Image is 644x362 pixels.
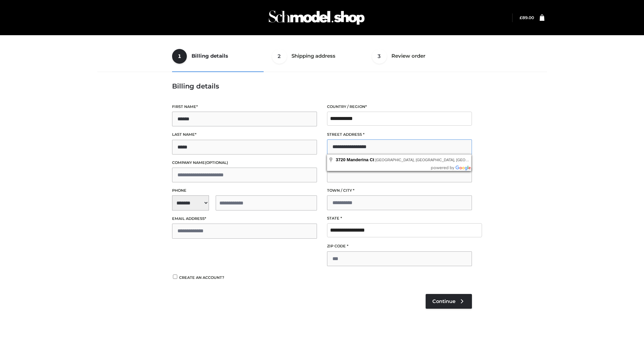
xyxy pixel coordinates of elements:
[205,160,228,165] span: (optional)
[327,104,472,110] label: Country / Region
[172,187,317,194] label: Phone
[520,15,534,20] a: £89.00
[520,15,522,20] span: £
[327,243,472,249] label: ZIP Code
[172,216,317,222] label: Email address
[172,131,317,138] label: Last name
[327,187,472,194] label: Town / City
[172,160,317,166] label: Company name
[172,82,472,90] h3: Billing details
[347,157,374,162] span: Manderina Ct
[426,294,472,309] a: Continue
[179,275,224,280] span: Create an account?
[336,157,345,162] span: 3720
[172,104,317,110] label: First name
[266,4,367,31] img: Schmodel Admin 964
[520,15,534,20] bdi: 89.00
[327,131,472,138] label: Street address
[327,215,472,222] label: State
[375,158,495,162] span: [GEOGRAPHIC_DATA], [GEOGRAPHIC_DATA], [GEOGRAPHIC_DATA]
[432,298,455,304] span: Continue
[172,275,178,279] input: Create an account?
